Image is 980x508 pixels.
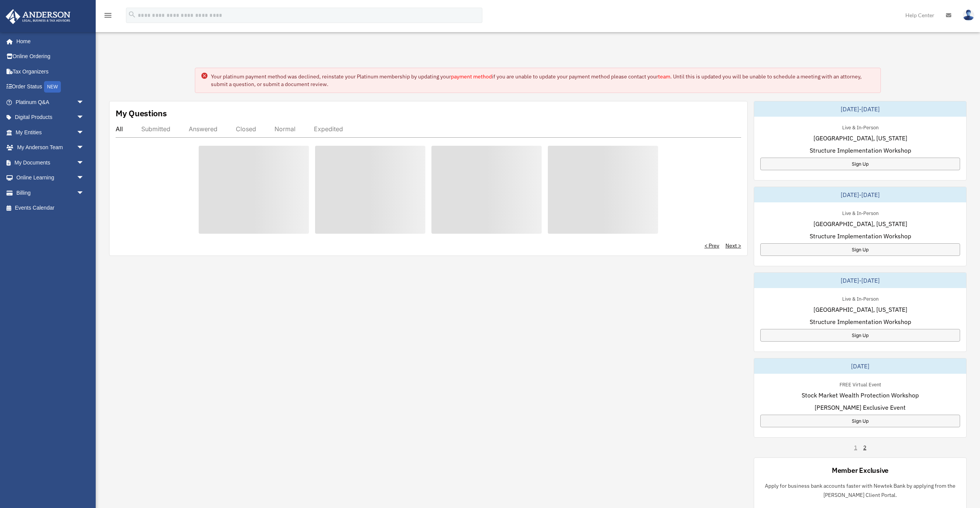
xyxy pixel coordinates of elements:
a: Sign Up [760,415,960,427]
div: All [116,125,123,133]
span: arrow_drop_down [77,185,92,201]
i: menu [103,11,113,20]
a: < Prev [704,242,719,249]
div: Live & In-Person [836,208,885,217]
span: arrow_drop_down [77,170,92,186]
a: Sign Up [760,158,960,170]
span: Stock Market Wealth Protection Workshop [802,391,919,400]
a: Online Learningarrow_drop_down [5,170,96,186]
img: User Pic [963,10,974,21]
i: search [128,10,136,19]
div: FREE Virtual Event [833,380,887,388]
a: Order StatusNEW [5,79,96,95]
a: Digital Productsarrow_drop_down [5,110,96,125]
a: Next > [725,242,741,249]
a: Billingarrow_drop_down [5,185,96,200]
span: arrow_drop_down [77,155,92,171]
span: arrow_drop_down [77,125,92,140]
img: Anderson Advisors Platinum Portal [3,9,73,24]
div: My Questions [116,107,167,119]
span: [PERSON_NAME] Exclusive Event [815,403,906,412]
a: Home [5,34,92,49]
a: team [658,73,670,80]
div: Closed [236,125,256,133]
span: arrow_drop_down [77,94,92,110]
div: Submitted [141,125,170,133]
span: Structure Implementation Workshop [810,146,911,155]
div: Live & In-Person [836,294,885,302]
a: Sign Up [760,243,960,256]
div: Member Exclusive [832,466,889,475]
a: My Documentsarrow_drop_down [5,155,96,170]
a: payment method [451,73,492,80]
div: Expedited [314,125,343,133]
a: menu [103,13,113,20]
span: arrow_drop_down [77,140,92,156]
div: Live & In-Person [836,123,885,131]
a: My Entitiesarrow_drop_down [5,125,96,140]
a: Platinum Q&Aarrow_drop_down [5,94,96,110]
div: [DATE]-[DATE] [754,187,966,202]
a: Sign Up [760,329,960,342]
div: [DATE]-[DATE] [754,101,966,117]
span: [GEOGRAPHIC_DATA], [US_STATE] [813,305,907,314]
a: Online Ordering [5,49,96,64]
div: NEW [44,81,61,93]
a: Events Calendar [5,200,96,216]
span: [GEOGRAPHIC_DATA], [US_STATE] [813,219,907,228]
a: 2 [863,444,866,451]
span: [GEOGRAPHIC_DATA], [US_STATE] [813,134,907,143]
a: My Anderson Teamarrow_drop_down [5,140,96,155]
div: Answered [189,125,217,133]
span: Structure Implementation Workshop [810,317,911,326]
span: Structure Implementation Workshop [810,231,911,241]
span: arrow_drop_down [77,110,92,125]
div: [DATE] [754,358,966,374]
a: Tax Organizers [5,64,96,79]
div: [DATE]-[DATE] [754,273,966,288]
div: Your platinum payment method was declined, reinstate your Platinum membership by updating your if... [211,73,874,88]
p: Apply for business bank accounts faster with Newtek Bank by applying from the [PERSON_NAME] Clien... [760,481,960,500]
div: Normal [274,125,296,133]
